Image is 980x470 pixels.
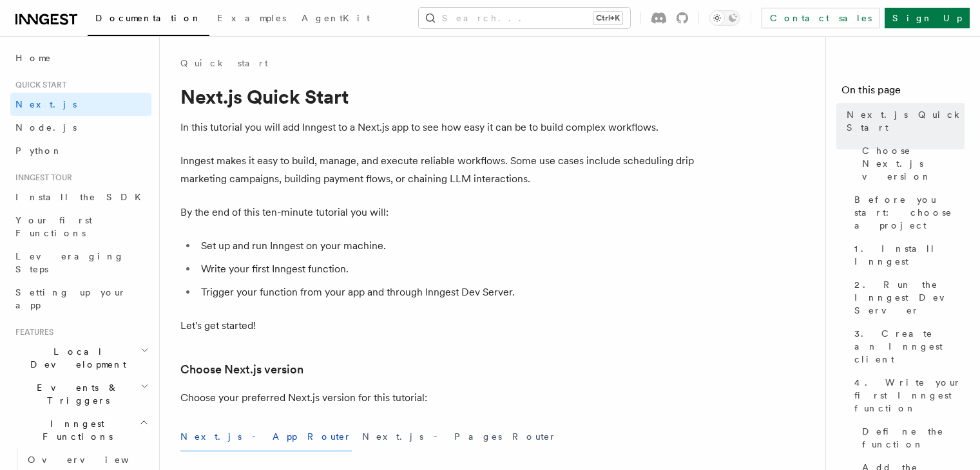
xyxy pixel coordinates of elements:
[709,10,740,26] button: Toggle dark mode
[10,93,151,116] a: Next.js
[15,99,77,109] span: Next.js
[10,209,151,245] a: Your first Functions
[180,57,268,70] a: Quick start
[15,122,77,133] span: Node.js
[180,317,696,335] p: Let's get started!
[849,273,965,322] a: 2. Run the Inngest Dev Server
[180,389,696,407] p: Choose your preferred Next.js version for this tutorial:
[10,412,151,448] button: Inngest Functions
[10,245,151,281] a: Leveraging Steps
[180,361,303,379] a: Choose Next.js version
[197,237,696,255] li: Set up and run Inngest on your machine.
[15,215,92,238] span: Your first Functions
[10,381,140,407] span: Events & Triggers
[88,4,209,36] a: Documentation
[294,4,378,35] a: AgentKit
[15,287,126,310] span: Setting up your app
[10,417,139,443] span: Inngest Functions
[217,13,286,23] span: Examples
[885,8,970,28] a: Sign Up
[197,260,696,278] li: Write your first Inngest function.
[180,85,696,108] h1: Next.js Quick Start
[180,203,696,221] p: By the end of this ten-minute tutorial you will:
[10,376,151,412] button: Events & Triggers
[95,13,202,23] span: Documentation
[10,116,151,139] a: Node.js
[28,455,160,465] span: Overview
[854,193,965,232] span: Before you start: choose a project
[847,108,965,134] span: Next.js Quick Start
[854,376,965,415] span: 4. Write your first Inngest function
[862,144,965,183] span: Choose Next.js version
[854,327,965,366] span: 3. Create an Inngest client
[841,103,965,139] a: Next.js Quick Start
[862,425,965,451] span: Define the function
[841,82,965,103] h4: On this page
[857,420,965,456] a: Define the function
[593,12,622,24] kbd: Ctrl+K
[849,322,965,371] a: 3. Create an Inngest client
[10,46,151,70] a: Home
[10,185,151,209] a: Install the SDK
[180,422,352,451] button: Next.js - App Router
[10,173,72,183] span: Inngest tour
[15,251,124,274] span: Leveraging Steps
[857,139,965,188] a: Choose Next.js version
[854,242,965,268] span: 1. Install Inngest
[10,80,66,90] span: Quick start
[10,340,151,376] button: Local Development
[15,192,149,202] span: Install the SDK
[10,327,53,337] span: Features
[15,146,62,156] span: Python
[849,237,965,273] a: 1. Install Inngest
[180,152,696,188] p: Inngest makes it easy to build, manage, and execute reliable workflows. Some use cases include sc...
[209,4,294,35] a: Examples
[419,8,630,28] button: Search...Ctrl+K
[197,283,696,301] li: Trigger your function from your app and through Inngest Dev Server.
[762,8,879,28] a: Contact sales
[849,188,965,237] a: Before you start: choose a project
[10,281,151,317] a: Setting up your app
[10,139,151,162] a: Python
[10,345,140,371] span: Local Development
[362,422,557,451] button: Next.js - Pages Router
[849,371,965,420] a: 4. Write your first Inngest function
[15,52,52,64] span: Home
[854,278,965,317] span: 2. Run the Inngest Dev Server
[180,118,696,136] p: In this tutorial you will add Inngest to a Next.js app to see how easy it can be to build complex...
[302,13,370,23] span: AgentKit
